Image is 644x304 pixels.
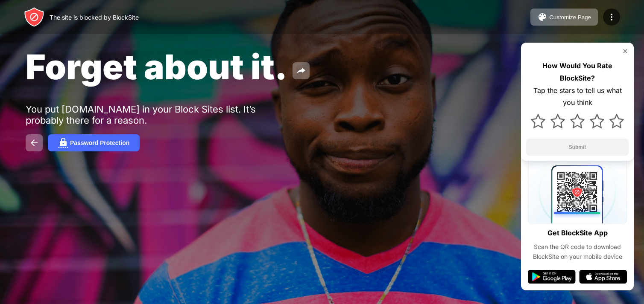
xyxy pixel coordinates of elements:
img: menu-icon.svg [606,12,617,22]
button: Customize Page [530,9,598,26]
img: google-play.svg [528,270,576,284]
button: Submit [526,139,629,156]
img: star.svg [609,114,624,128]
img: back.svg [29,138,39,148]
div: Customize Page [549,14,591,20]
img: pallet.svg [537,12,547,22]
div: Scan the QR code to download BlockSite on your mobile device [528,242,627,261]
img: star.svg [590,114,604,128]
div: The site is blocked by BlockSite [50,14,139,21]
div: Tap the stars to tell us what you think [526,84,629,109]
img: share.svg [296,66,306,76]
img: header-logo.svg [24,7,44,27]
div: Password Protection [70,139,129,146]
img: app-store.svg [579,270,627,284]
div: You put [DOMAIN_NAME] in your Block Sites list. It’s probably there for a reason. [26,104,290,126]
img: star.svg [570,114,585,128]
img: star.svg [550,114,565,128]
div: Get BlockSite App [547,227,608,239]
img: star.svg [531,114,545,128]
div: How Would You Rate BlockSite? [526,60,629,84]
img: rate-us-close.svg [622,48,629,55]
button: Password Protection [48,134,140,151]
img: password.svg [58,138,68,148]
span: Forget about it. [26,46,287,87]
